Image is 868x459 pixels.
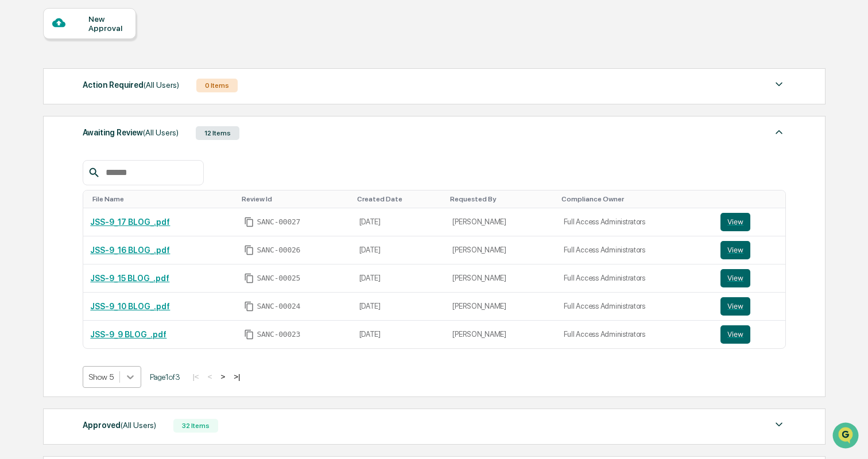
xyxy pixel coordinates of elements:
a: JSS-9_15 BLOG_.pdf [90,274,169,283]
span: Copy Id [244,217,254,227]
td: Full Access Administrators [557,236,714,264]
div: 🖐️ [11,146,21,155]
img: 1746055101610-c473b297-6a78-478c-a979-82029cc54cd1 [11,88,32,108]
iframe: Open customer support [831,421,862,452]
td: [PERSON_NAME] [445,208,556,236]
div: Toggle SortBy [92,195,232,203]
td: [DATE] [352,264,446,293]
button: View [720,213,750,231]
img: caret [772,418,786,431]
td: Full Access Administrators [557,264,714,293]
div: Toggle SortBy [723,195,781,203]
span: Copy Id [244,273,254,283]
span: Page 1 of 3 [150,372,180,382]
a: View [720,325,778,344]
button: View [720,269,750,287]
span: Data Lookup [23,166,72,178]
td: [DATE] [352,208,446,236]
div: Approved [83,418,156,433]
td: [PERSON_NAME] [445,293,556,321]
a: View [720,269,778,287]
span: Pylon [114,195,139,203]
td: [DATE] [352,236,446,264]
span: Preclearance [23,145,74,156]
button: > [217,372,228,382]
a: 🗄️Attestations [79,140,147,161]
td: [DATE] [352,321,446,348]
button: View [720,297,750,316]
div: New Approval [88,14,127,33]
div: We're available if you need us! [39,99,145,108]
td: [DATE] [352,293,446,321]
a: View [720,297,778,316]
td: Full Access Administrators [557,321,714,348]
div: 🗄️ [83,146,92,155]
span: SANC-00027 [257,217,300,227]
img: caret [772,125,786,139]
td: Full Access Administrators [557,293,714,321]
div: Action Required [83,77,179,92]
a: 🔎Data Lookup [7,162,77,182]
span: (All Users) [144,80,179,90]
span: SANC-00024 [257,302,300,311]
a: 🖐️Preclearance [7,140,79,161]
a: JSS-9_16 BLOG_.pdf [90,246,170,255]
a: Powered byPylon [81,194,139,203]
span: Copy Id [244,245,254,255]
img: caret [772,77,786,91]
span: (All Users) [121,421,156,430]
div: Toggle SortBy [357,195,441,203]
button: |< [189,372,202,382]
span: Attestations [95,145,142,156]
a: View [720,213,778,231]
button: >| [230,372,243,382]
button: View [720,241,750,259]
div: Toggle SortBy [561,195,709,203]
div: 🔎 [11,168,21,177]
span: SANC-00026 [257,246,300,255]
button: < [204,372,216,382]
a: JSS-9_9 BLOG_.pdf [90,330,166,339]
td: [PERSON_NAME] [445,236,556,264]
div: 12 Items [196,126,239,140]
span: Copy Id [244,301,254,312]
span: SANC-00025 [257,274,300,283]
td: [PERSON_NAME] [445,264,556,293]
div: 0 Items [196,79,238,92]
a: JSS-9_10 BLOG_.pdf [90,302,170,311]
div: Awaiting Review [83,125,179,140]
div: Toggle SortBy [450,195,552,203]
td: [PERSON_NAME] [445,321,556,348]
span: Copy Id [244,329,254,340]
p: How can we help? [11,24,209,42]
a: JSS-9_17 BLOG_.pdf [90,217,170,227]
div: Toggle SortBy [242,195,347,203]
span: SANC-00023 [257,330,300,339]
a: View [720,241,778,259]
button: Start new chat [195,91,209,105]
div: Start new chat [39,88,188,99]
span: (All Users) [143,128,179,137]
td: Full Access Administrators [557,208,714,236]
button: View [720,325,750,344]
div: 32 Items [173,419,218,433]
